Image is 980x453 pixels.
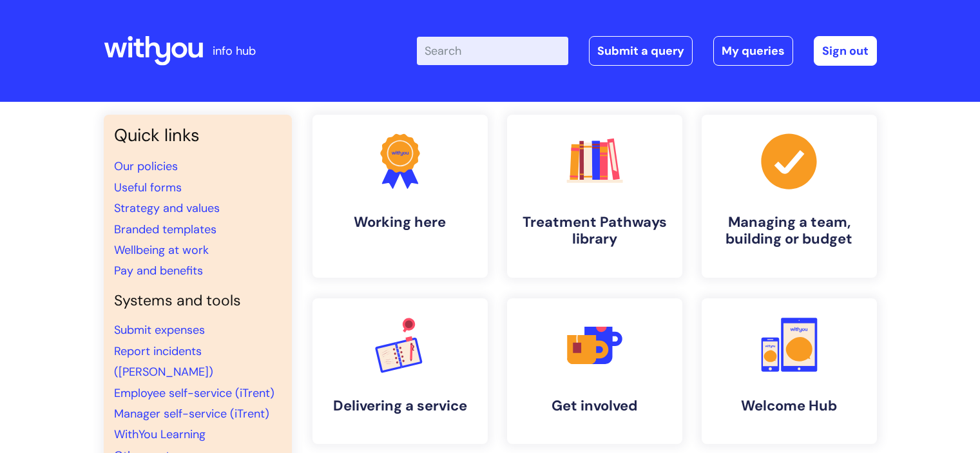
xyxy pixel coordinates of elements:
[417,37,568,65] input: Search
[114,242,209,258] a: Wellbeing at work
[114,427,206,442] a: WithYou Learning
[114,263,203,278] a: Pay and benefits
[517,214,672,248] h4: Treatment Pathways library
[114,385,274,401] a: Employee self-service (iTrent)
[713,36,793,66] a: My queries
[507,115,682,278] a: Treatment Pathways library
[114,222,216,237] a: Branded templates
[114,125,282,146] h3: Quick links
[589,36,693,66] a: Submit a query
[114,159,178,174] a: Our policies
[114,322,205,338] a: Submit expenses
[312,298,488,444] a: Delivering a service
[213,41,256,61] p: info hub
[417,36,877,66] div: | -
[712,214,867,248] h4: Managing a team, building or budget
[312,115,488,278] a: Working here
[702,298,877,444] a: Welcome Hub
[517,398,672,414] h4: Get involved
[114,343,213,380] a: Report incidents ([PERSON_NAME])
[507,298,682,444] a: Get involved
[323,214,477,231] h4: Working here
[114,180,182,195] a: Useful forms
[702,115,877,278] a: Managing a team, building or budget
[712,398,867,414] h4: Welcome Hub
[814,36,877,66] a: Sign out
[323,398,477,414] h4: Delivering a service
[114,292,282,310] h4: Systems and tools
[114,406,269,421] a: Manager self-service (iTrent)
[114,200,220,216] a: Strategy and values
